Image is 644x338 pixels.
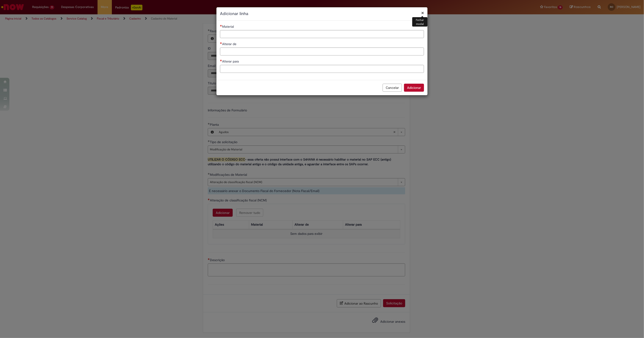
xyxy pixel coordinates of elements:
span: Alterar de [222,42,237,46]
input: Alterar para [220,65,424,73]
input: Alterar de [220,47,424,55]
span: Material [222,24,235,29]
button: Adicionar [404,84,424,92]
button: Fechar modal [421,10,424,15]
span: Necessários [220,25,222,27]
input: Material [220,30,424,38]
div: Fechar modal [412,17,428,27]
span: Alterar para [222,59,240,63]
button: Cancelar [383,84,402,92]
h2: Adicionar linha [220,11,424,17]
span: Necessários [220,59,222,61]
span: Necessários [220,42,222,44]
